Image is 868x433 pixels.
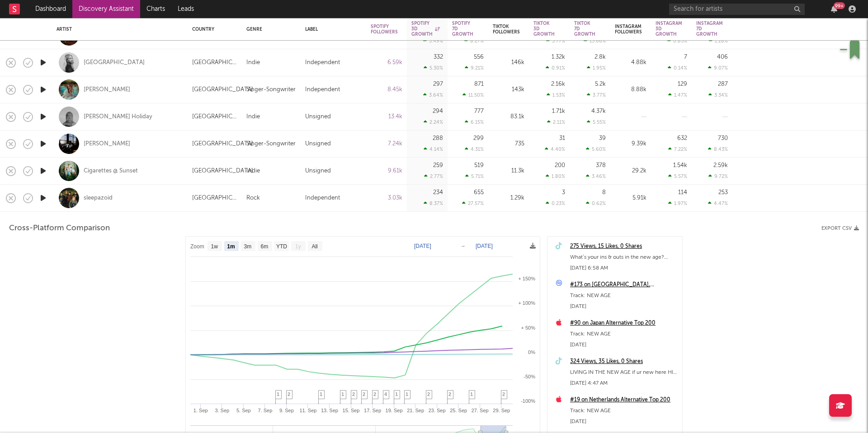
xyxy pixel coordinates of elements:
div: 4.37k [591,108,606,114]
span: 1 [406,391,408,397]
div: 0.23 % [546,200,565,206]
div: 287 [718,81,728,87]
div: 2.77 % [424,173,443,179]
div: 8.45k [371,84,402,95]
span: 2 [352,391,355,397]
div: Unsigned [305,139,331,149]
text: + 150% [518,276,535,281]
div: 259 [433,163,443,168]
text: All [311,243,317,250]
span: 1 [341,391,344,397]
div: Spotify 3D Growth [411,21,440,37]
text: 3m [244,243,252,250]
div: Artist [57,27,179,32]
div: LIVING IN THE NEW AGE if ur new here HIII xx #newmusic #altrock #zoid [570,367,678,378]
div: 9.72 % [708,173,728,179]
div: 1.47 % [668,92,687,98]
div: [GEOGRAPHIC_DATA] [192,112,237,122]
text: [DATE] [414,243,431,249]
div: sleepazoid [84,194,113,202]
div: 275 Views, 15 Likes, 0 Shares [570,241,678,252]
span: 1 [395,391,398,397]
div: 1.29k [493,193,524,204]
text: 21. Sep [407,408,424,413]
div: Instagram Followers [615,24,642,35]
div: 655 [474,190,484,196]
div: 9.39k [615,139,646,149]
div: [GEOGRAPHIC_DATA] [84,59,145,67]
div: 332 [434,54,443,60]
span: 1 [277,391,279,397]
div: 143k [493,84,524,95]
text: -50% [524,374,535,379]
div: Track: NEW AGE [570,405,678,416]
div: 4.47 % [708,200,728,206]
a: [PERSON_NAME] [84,140,130,148]
span: 2 [448,391,451,397]
div: 3.77 % [546,38,565,44]
div: 83.1k [493,112,524,122]
div: Tiktok 7D Growth [574,21,595,37]
div: 2.59k [713,163,728,168]
div: 4.40 % [545,146,565,152]
div: 146k [493,57,524,68]
text: 15. Sep [343,408,360,413]
div: Singer-Songwriter [246,139,296,149]
span: 2 [363,391,365,397]
div: Label [305,27,357,32]
div: 5.30 % [424,65,443,71]
div: 777 [474,108,484,114]
div: Genre [246,27,292,32]
div: [DATE] [570,301,678,312]
div: 5.91k [615,193,646,204]
div: 1.71k [552,108,565,114]
div: 1.28 % [709,38,728,44]
div: 1.80 % [546,173,565,179]
text: → [460,243,466,249]
text: 6m [261,243,269,250]
div: Unsigned [305,166,331,177]
a: #90 on Japan Alternative Top 200 [570,318,678,329]
div: 730 [718,135,728,141]
span: 2 [288,391,290,397]
div: 13.4k [371,112,402,122]
div: [GEOGRAPHIC_DATA] [192,193,237,204]
div: 5.2k [595,81,606,87]
text: 5. Sep [236,408,251,413]
div: Tiktok Followers [493,24,520,35]
div: 253 [718,190,728,196]
div: [DATE] [570,416,678,427]
div: 4.31 % [465,146,484,152]
text: [DATE] [476,243,493,249]
span: 2 [373,391,376,397]
a: [PERSON_NAME] Holiday [84,113,152,121]
div: 8.27 % [464,38,484,44]
div: 1.32k [552,54,565,60]
text: 1w [211,243,218,250]
div: 5.55 % [587,119,606,125]
div: 519 [474,163,484,168]
div: Independent [305,193,340,204]
div: 6.59k [371,57,402,68]
div: 9.07 % [708,65,728,71]
div: [DATE] 6:58 AM [570,263,678,274]
div: 31 [559,135,565,141]
a: #19 on Netherlands Alternative Top 200 [570,395,678,405]
div: 2.11 % [547,119,565,125]
div: 0.62 % [586,200,606,206]
div: [DATE] [570,340,678,350]
div: 200 [555,163,565,168]
div: 5.71 % [465,173,484,179]
text: + 50% [521,325,536,331]
text: 3. Sep [215,408,229,413]
div: 8 [602,190,606,196]
text: -100% [521,398,535,404]
a: Cigarettes @ Sunset [84,167,138,175]
div: 9.21 % [465,65,484,71]
div: 99 + [834,2,845,9]
div: Spotify 7D Growth [452,21,473,37]
text: Zoom [190,243,204,250]
div: 406 [717,54,728,60]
